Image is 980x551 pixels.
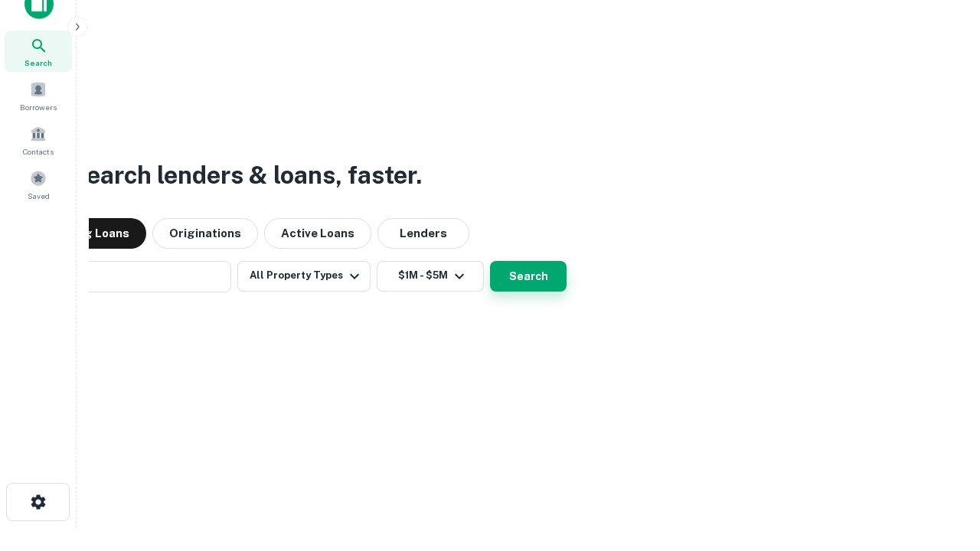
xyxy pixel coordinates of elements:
[377,218,469,249] button: Lenders
[5,31,72,72] a: Search
[28,190,50,202] span: Saved
[23,145,54,158] span: Contacts
[237,261,371,292] button: All Property Types
[24,57,52,69] span: Search
[152,218,258,249] button: Originations
[377,261,484,292] button: $1M - $5M
[490,261,567,292] button: Search
[70,157,422,194] h3: Search lenders & loans, faster.
[5,119,72,161] a: Contacts
[5,75,72,116] a: Borrowers
[20,101,57,113] span: Borrowers
[5,164,72,205] a: Saved
[264,218,371,249] button: Active Loans
[903,429,980,502] iframe: Chat Widget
